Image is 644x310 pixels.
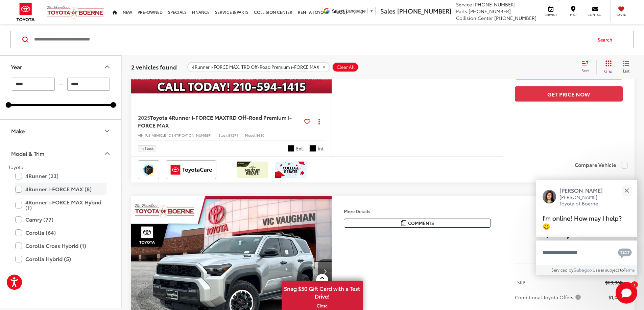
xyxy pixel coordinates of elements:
[218,133,228,138] span: Stock:
[288,145,294,152] span: Black
[616,282,637,304] svg: Start Chat
[515,243,623,249] span: [DATE] Price:
[15,170,106,182] label: 4Runner (23)
[309,145,316,152] span: Black Softex
[296,145,304,152] span: Ext.
[245,133,256,138] span: Model:
[515,222,623,239] span: $63,368
[624,267,635,273] a: Terms
[15,183,106,195] label: 4Runner i-FORCE MAX (8)
[369,8,374,13] span: ▼
[332,8,366,13] span: Select Language
[141,147,153,150] span: In Stock
[596,60,618,74] button: Grid View
[145,133,212,138] span: [US_VEHICLE_IDENTIFICATION_NUMBER]
[332,62,359,72] button: Clear All
[67,78,110,91] input: maximum
[573,267,593,273] a: Gubagoo.
[313,115,325,127] button: Actions
[11,128,25,134] div: Make
[15,214,106,225] label: Camry (77)
[515,86,623,102] button: Get Price Now
[494,15,536,21] span: [PHONE_NUMBER]
[15,253,106,265] label: Corolla Hybrid (5)
[456,1,472,8] span: Service
[228,133,238,138] span: 54274
[575,162,628,169] label: Compare Vehicle
[332,8,374,13] a: Select Language​
[33,31,591,48] input: Search by Make, Model, or Keyword
[609,294,623,301] span: $1,000
[566,12,580,17] span: Map
[318,119,320,124] span: dropdown dots
[616,245,634,260] button: Chat with SMS
[515,294,582,301] span: Conditional Toyota Offers
[469,8,511,15] span: [PHONE_NUMBER]
[618,60,635,74] button: List View
[138,114,302,129] a: 2025Toyota 4Runner i-FORCE MAXTRD Off-Road Premium i-FORCE MAX
[543,12,558,17] span: Service
[15,240,106,252] label: Corolla Cross Hybrid (1)
[138,113,292,129] span: TRD Off-Road Premium i-FORCE MAX
[131,62,177,71] span: 2 vehicles found
[536,241,637,265] textarea: Type your message
[8,164,23,170] span: Toyota
[15,196,106,214] label: 4Runner i-FORCE MAX Hybrid (1)
[543,213,622,230] span: I'm online! How may I help? 😀
[11,150,44,157] div: Model & Trim
[581,67,589,73] span: Sort
[380,6,396,15] span: Sales
[408,220,434,226] span: Comments
[515,279,527,286] span: TSRP:
[578,60,596,74] button: Select sort value
[318,259,332,283] button: Next image
[0,120,122,142] button: MakeMake
[623,67,629,73] span: List
[397,6,451,15] span: [PHONE_NUMBER]
[0,142,122,164] button: Model & TrimModel & Trim
[593,267,624,273] span: Use is subject to
[187,62,330,72] button: remove 4Runner%20i-FORCE%20MAX: TRD%20Off-Road%20Premium%20i-FORCE%20MAX
[192,64,319,69] span: 4Runner i-FORCE MAX: TRD Off-Road Premium i-FORCE MAX
[559,187,610,194] p: [PERSON_NAME]
[588,12,603,17] span: Contact
[103,63,111,71] div: Year
[344,219,491,228] button: Comments
[618,248,632,258] svg: Text
[11,63,22,70] div: Year
[57,81,65,87] span: —
[12,78,55,91] input: minimum
[456,15,493,21] span: Collision Center
[139,162,158,178] img: Toyota Safety Sense Vic Vaughan Toyota of Boerne Boerne TX
[275,162,307,178] img: /static/brand-toyota/National_Assets/toyota-college-grad.jpeg?height=48
[15,227,106,238] label: Corolla (64)
[150,113,226,121] span: Toyota 4Runner i-FORCE MAX
[237,162,268,178] img: /static/brand-toyota/National_Assets/toyota-military-rebate.jpeg?height=48
[401,220,406,226] img: Comments
[282,281,362,302] span: Snag $50 Gift Card with a Test Drive!
[456,8,467,15] span: Parts
[604,68,613,74] span: Grid
[103,127,111,135] div: Make
[344,209,491,214] h4: More Details
[559,194,610,207] p: [PERSON_NAME] Toyota of Boerne
[138,133,145,138] span: VIN:
[103,149,111,158] div: Model & Trim
[605,279,623,286] span: $63,368
[47,5,104,19] img: Vic Vaughan Toyota of Boerne
[138,113,150,121] span: 2025
[536,180,637,275] div: Close[PERSON_NAME][PERSON_NAME] Toyota of BoerneI'm online! How may I help? 😀Type your messageCha...
[614,12,629,17] span: Saved
[318,145,325,152] span: Int.
[634,283,635,286] span: 1
[0,56,122,78] button: YearYear
[167,162,215,178] img: ToyotaCare Vic Vaughan Toyota of Boerne Boerne TX
[616,282,637,304] button: Toggle Chat Window
[619,183,634,198] button: Close
[591,31,622,48] button: Search
[337,64,355,69] span: Clear All
[551,267,573,273] span: Serviced by
[515,294,583,301] button: Conditional Toyota Offers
